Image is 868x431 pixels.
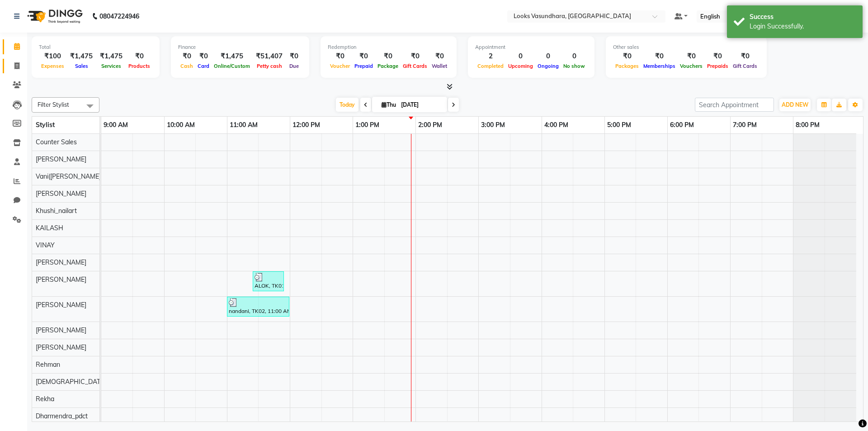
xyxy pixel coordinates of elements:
div: ₹0 [126,51,152,62]
div: ₹0 [401,51,429,62]
span: Memberships [641,63,678,69]
span: KAILASH [36,224,63,232]
div: ₹100 [39,51,66,62]
span: Filter Stylist [38,101,69,108]
a: 5:00 PM [605,118,633,132]
span: Gift Cards [731,63,759,69]
span: Products [126,63,152,69]
span: VINAY [36,241,55,249]
div: ₹0 [613,51,641,62]
input: 2025-09-04 [398,98,443,112]
span: Services [99,63,123,69]
span: Rekha [36,395,54,403]
div: ₹0 [678,51,705,62]
div: Appointment [475,43,587,51]
span: Prepaid [352,63,375,69]
div: ALOK, TK01, 11:25 AM-11:55 AM, Stylist Cut(M) [254,273,283,290]
span: [PERSON_NAME] [36,326,86,334]
span: [PERSON_NAME] [36,343,86,351]
span: Cash [178,63,195,69]
div: ₹0 [429,51,449,62]
div: Login Successfully. [750,22,856,31]
div: ₹0 [641,51,678,62]
div: 0 [535,51,561,62]
div: ₹1,475 [96,51,126,62]
a: 10:00 AM [165,118,197,132]
span: [PERSON_NAME] [36,275,86,284]
img: logo [23,4,85,29]
div: ₹0 [705,51,731,62]
span: Voucher [328,63,352,69]
span: Rehman [36,360,60,369]
div: Total [39,43,152,51]
div: ₹0 [286,51,302,62]
span: [PERSON_NAME] [36,301,86,309]
div: 0 [561,51,587,62]
div: ₹1,475 [66,51,96,62]
div: 2 [475,51,506,62]
span: Today [336,98,359,112]
span: Vani([PERSON_NAME]) [36,172,103,180]
div: ₹51,407 [252,51,286,62]
div: Other sales [613,43,759,51]
div: ₹1,475 [212,51,252,62]
b: 08047224946 [99,4,139,29]
span: Khushi_nailart [36,207,77,215]
span: Wallet [429,63,449,69]
span: Online/Custom [212,63,252,69]
a: 8:00 PM [793,118,822,132]
div: 0 [506,51,535,62]
span: [PERSON_NAME] [36,189,86,198]
span: Due [287,63,301,69]
div: Redemption [328,43,449,51]
span: Ongoing [535,63,561,69]
div: ₹0 [352,51,375,62]
span: Sales [73,63,90,69]
span: Vouchers [678,63,705,69]
span: Card [195,63,212,69]
span: ADD NEW [782,101,808,108]
span: [PERSON_NAME] [36,258,86,266]
div: Finance [178,43,302,51]
div: ₹0 [195,51,212,62]
span: Package [375,63,401,69]
span: No show [561,63,587,69]
span: Counter Sales [36,138,77,146]
span: Dharmendra_pdct [36,412,88,420]
span: Packages [613,63,641,69]
span: Prepaids [705,63,731,69]
a: 11:00 AM [227,118,260,132]
a: 7:00 PM [731,118,759,132]
span: Expenses [39,63,66,69]
div: Success [750,12,856,22]
div: ₹0 [328,51,352,62]
a: 6:00 PM [668,118,696,132]
span: Completed [475,63,506,69]
input: Search Appointment [695,98,774,112]
button: ADD NEW [779,99,811,111]
div: ₹0 [731,51,759,62]
a: 3:00 PM [479,118,507,132]
div: ₹0 [375,51,401,62]
a: 12:00 PM [290,118,322,132]
span: Upcoming [506,63,535,69]
span: [PERSON_NAME] [36,155,86,163]
span: Stylist [36,121,55,129]
span: Petty cash [255,63,284,69]
span: [DEMOGRAPHIC_DATA] [36,378,106,386]
span: Thu [379,101,398,108]
a: 9:00 AM [101,118,130,132]
div: nandani, TK02, 11:00 AM-12:00 PM, Stylist Cut(M),Wash Conditioning L'oreal(F) [228,298,288,315]
span: Gift Cards [401,63,429,69]
a: 1:00 PM [353,118,382,132]
div: ₹0 [178,51,195,62]
a: 4:00 PM [542,118,571,132]
a: 2:00 PM [416,118,444,132]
